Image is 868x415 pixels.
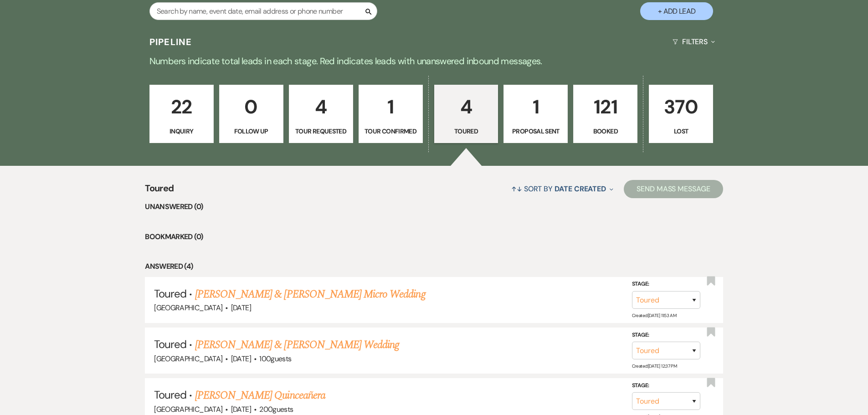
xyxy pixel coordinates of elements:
a: 1Proposal Sent [503,85,568,143]
span: Toured [154,287,186,301]
span: [GEOGRAPHIC_DATA] [154,303,222,313]
a: [PERSON_NAME] & [PERSON_NAME] Micro Wedding [195,286,426,302]
p: 1 [365,92,417,122]
p: Numbers indicate total leads in each stage. Red indicates leads with unanswered inbound messages. [106,54,762,68]
button: Send Mass Message [624,180,723,198]
button: Sort By Date Created [508,177,617,201]
a: 22Inquiry [149,85,214,143]
input: Search by name, event date, email address or phone number [149,2,377,20]
p: Follow Up [225,126,277,136]
a: 1Tour Confirmed [359,85,423,143]
span: [DATE] [231,303,251,313]
p: 0 [225,92,277,122]
span: [GEOGRAPHIC_DATA] [154,405,222,414]
p: Tour Confirmed [365,126,417,136]
button: + Add Lead [640,2,713,20]
p: Booked [579,126,632,136]
span: 100 guests [259,354,291,364]
p: 1 [509,92,562,122]
span: [GEOGRAPHIC_DATA] [154,354,222,364]
p: 370 [655,92,707,122]
span: Created: [DATE] 12:37 PM [632,363,677,369]
a: 0Follow Up [219,85,283,143]
span: [DATE] [231,354,251,364]
a: 4Toured [434,85,498,143]
p: Inquiry [155,126,208,136]
span: Date Created [555,184,606,194]
p: Proposal Sent [509,126,562,136]
p: Tour Requested [295,126,347,136]
p: 4 [440,92,493,122]
button: Filters [669,30,719,54]
span: Toured [154,388,186,402]
a: 370Lost [649,85,713,143]
a: 121Booked [573,85,637,143]
p: 22 [155,92,208,122]
a: [PERSON_NAME] Quinceañera [195,387,325,404]
li: Answered (4) [145,261,723,272]
a: [PERSON_NAME] & [PERSON_NAME] Wedding [195,337,399,353]
span: Created: [DATE] 11:53 AM [632,313,676,318]
li: Bookmarked (0) [145,231,723,243]
p: 121 [579,92,632,122]
li: Unanswered (0) [145,201,723,213]
span: Toured [154,337,186,351]
p: Toured [440,126,493,136]
span: ↑↓ [511,184,522,194]
label: Stage: [632,279,700,289]
label: Stage: [632,330,700,340]
h3: Pipeline [149,36,192,48]
a: 4Tour Requested [289,85,353,143]
p: 4 [295,92,347,122]
p: Lost [655,126,707,136]
label: Stage: [632,381,700,391]
span: [DATE] [231,405,251,414]
span: Toured [145,181,174,201]
span: 200 guests [259,405,293,414]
